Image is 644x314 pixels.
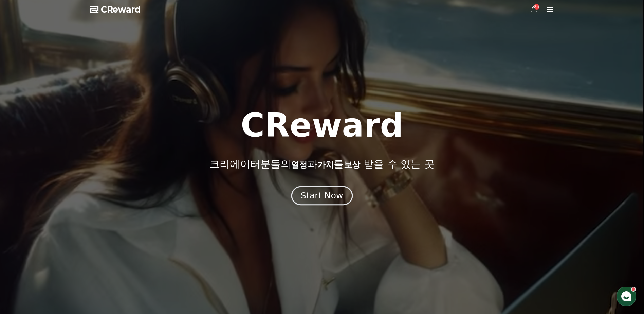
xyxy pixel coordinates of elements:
[534,4,539,10] div: 25
[88,215,130,232] a: 설정
[317,160,334,170] span: 가치
[105,226,113,231] span: 설정
[101,4,141,15] span: CReward
[62,226,70,231] span: 대화
[241,109,403,142] h1: CReward
[301,190,343,202] div: Start Now
[293,193,351,200] a: Start Now
[344,160,360,170] span: 보상
[21,226,25,231] span: 홈
[291,186,353,206] button: Start Now
[2,215,45,232] a: 홈
[90,4,141,15] a: CReward
[530,5,538,14] a: 25
[291,160,307,170] span: 열정
[209,158,434,170] p: 크리에이터분들의 과 를 받을 수 있는 곳
[45,215,88,232] a: 대화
